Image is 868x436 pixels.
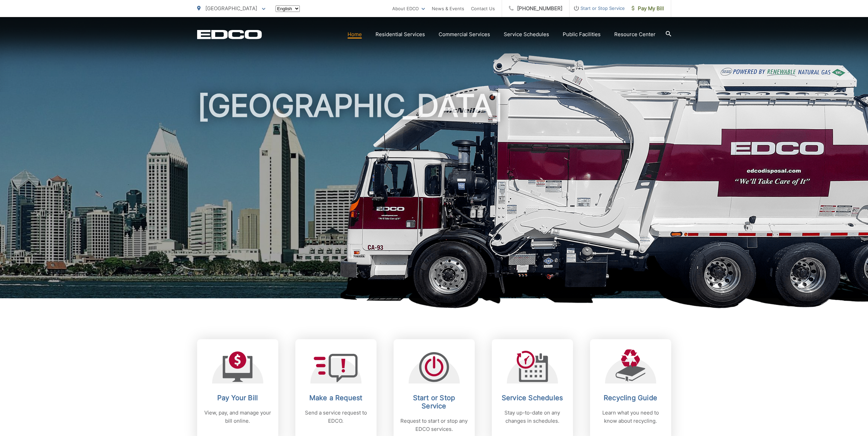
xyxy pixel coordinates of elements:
a: Resource Center [614,30,656,39]
a: News & Events [432,4,464,13]
span: [GEOGRAPHIC_DATA] [205,5,257,12]
a: EDCD logo. Return to the homepage. [197,30,262,39]
select: Select a language [276,5,300,12]
a: Residential Services [376,30,425,39]
h1: [GEOGRAPHIC_DATA] [197,89,671,304]
span: Pay My Bill [632,4,664,13]
a: About EDCO [392,4,425,13]
h2: Make a Request [302,394,370,402]
a: Commercial Services [439,30,490,39]
p: Send a service request to EDCO. [302,409,370,425]
a: Contact Us [471,4,495,13]
h2: Recycling Guide [597,394,664,402]
p: Learn what you need to know about recycling. [597,409,664,425]
h2: Pay Your Bill [204,394,271,402]
p: View, pay, and manage your bill online. [204,409,271,425]
a: Service Schedules [504,30,549,39]
a: Public Facilities [563,30,601,39]
h2: Service Schedules [499,394,566,402]
h2: Start or Stop Service [400,394,468,410]
p: Request to start or stop any EDCO services. [400,417,468,433]
p: Stay up-to-date on any changes in schedules. [499,409,566,425]
a: Home [348,30,362,39]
